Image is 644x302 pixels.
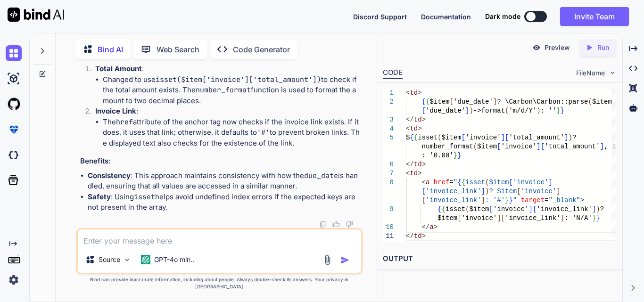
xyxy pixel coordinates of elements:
[513,179,549,186] span: 'invoice'
[410,89,418,97] span: td
[383,232,394,241] div: 11
[304,171,338,180] code: due_date
[442,205,446,213] span: {
[485,12,520,21] span: Dark mode
[462,214,497,222] span: 'invoice'
[422,179,426,186] span: <
[406,161,414,168] span: </
[406,89,410,97] span: <
[449,98,453,106] span: [
[383,178,394,187] div: 8
[509,107,537,114] span: 'm/d/Y'
[426,196,481,204] span: 'invoice_link'
[465,179,485,186] span: isset
[600,205,604,213] span: ?
[473,107,505,114] span: ->format
[438,214,457,222] span: $item
[537,205,592,213] span: 'invoice_link'
[418,134,438,141] span: isset
[505,196,509,204] span: }
[233,44,290,55] p: Code Generator
[532,43,541,52] img: preview
[116,117,133,127] code: href
[588,98,592,106] span: (
[497,214,501,222] span: ]
[422,152,454,159] span: : '0.00'
[426,98,429,106] span: {
[6,147,22,163] img: darkCloudIdeIcon
[481,196,485,204] span: ]
[88,192,361,213] li: : Using helps avoid undefined index errors if the expected keys are not present in the array.
[509,196,512,204] span: }
[422,223,430,231] span: </
[537,107,540,114] span: )
[383,133,394,142] div: 5
[604,143,616,150] span: , 2
[414,134,418,141] span: {
[429,98,449,106] span: $item
[442,134,462,141] span: $item
[95,106,136,115] strong: Invoice Link
[426,179,429,186] span: a
[414,232,422,240] span: td
[465,107,469,114] span: ]
[434,179,450,186] span: href
[521,196,545,204] span: target
[497,98,588,106] span: ? \Carbon\Carbon::parse
[154,255,194,264] p: GPT-4o min..
[465,134,501,141] span: 'invoice'
[569,134,572,141] span: )
[88,171,361,192] li: : This approach maintains consistency with how the is handled, ensuring that all values are acces...
[561,107,564,114] span: }
[103,74,361,106] li: Changed to use to check if the total amount exists. The function is used to format the amount to ...
[513,196,517,204] span: "
[332,220,340,228] img: like
[383,89,394,98] div: 1
[98,44,123,55] p: Bind AI
[196,85,251,95] code: number_format
[597,43,609,52] p: Run
[462,179,465,186] span: {
[454,98,493,106] span: 'due_date'
[489,188,517,195] span: ? $item
[406,125,410,132] span: <
[485,179,489,186] span: (
[497,143,501,150] span: [
[383,223,394,232] div: 10
[353,12,407,22] button: Discord Support
[473,143,477,150] span: (
[322,254,333,265] img: attachment
[505,107,509,114] span: (
[454,152,457,159] span: }
[541,143,545,150] span: [
[414,161,422,168] span: td
[418,170,421,177] span: >
[422,116,426,123] span: >
[383,169,394,178] div: 7
[449,179,453,186] span: =
[410,134,413,141] span: {
[580,196,584,204] span: >
[123,256,131,264] img: Pick Models
[383,160,394,169] div: 6
[422,196,426,204] span: [
[426,107,465,114] span: 'due_date'
[477,143,497,150] span: $item
[596,205,600,213] span: )
[505,134,509,141] span: [
[457,214,461,222] span: [
[406,232,414,240] span: </
[446,205,465,213] span: isset
[422,143,473,150] span: number_format
[517,188,520,195] span: [
[99,255,120,264] p: Source
[609,69,617,77] img: chevron down
[6,122,22,138] img: premium
[561,214,564,222] span: ]
[469,107,473,114] span: )
[481,188,485,195] span: ]
[509,134,565,141] span: 'total_amount'
[6,272,22,288] img: settings
[600,143,604,150] span: ]
[556,107,560,114] span: }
